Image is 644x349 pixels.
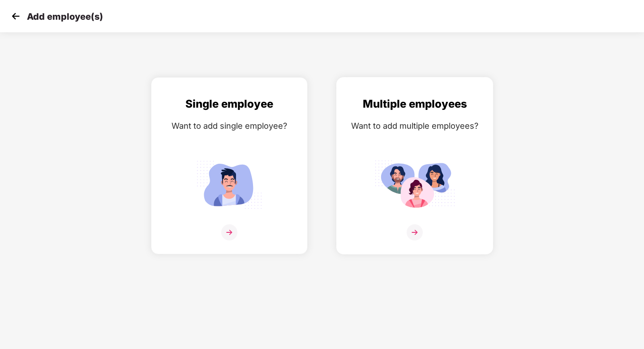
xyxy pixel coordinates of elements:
[221,224,237,240] img: svg+xml;base64,PHN2ZyB4bWxucz0iaHR0cDovL3d3dy53My5vcmcvMjAwMC9zdmciIHdpZHRoPSIzNiIgaGVpZ2h0PSIzNi...
[27,11,103,22] p: Add employee(s)
[346,119,484,132] div: Want to add multiple employees?
[374,157,455,213] img: svg+xml;base64,PHN2ZyB4bWxucz0iaHR0cDovL3d3dy53My5vcmcvMjAwMC9zdmciIGlkPSJNdWx0aXBsZV9lbXBsb3llZS...
[9,9,22,23] img: svg+xml;base64,PHN2ZyB4bWxucz0iaHR0cDovL3d3dy53My5vcmcvMjAwMC9zdmciIHdpZHRoPSIzMCIgaGVpZ2h0PSIzMC...
[160,96,298,113] div: Single employee
[407,224,423,240] img: svg+xml;base64,PHN2ZyB4bWxucz0iaHR0cDovL3d3dy53My5vcmcvMjAwMC9zdmciIHdpZHRoPSIzNiIgaGVpZ2h0PSIzNi...
[189,157,270,213] img: svg+xml;base64,PHN2ZyB4bWxucz0iaHR0cDovL3d3dy53My5vcmcvMjAwMC9zdmciIGlkPSJTaW5nbGVfZW1wbG95ZWUiIH...
[346,96,484,113] div: Multiple employees
[160,119,298,132] div: Want to add single employee?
